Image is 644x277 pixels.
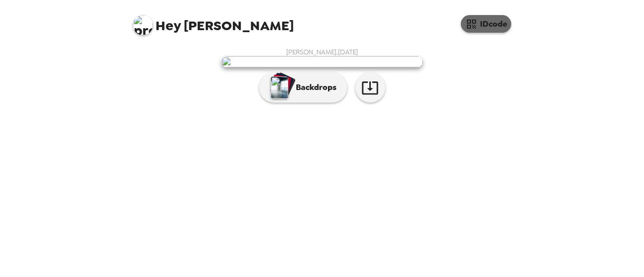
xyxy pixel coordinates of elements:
p: Backdrops [291,81,337,94]
button: IDcode [461,15,511,33]
span: [PERSON_NAME] , [DATE] [286,48,358,56]
span: [PERSON_NAME] [133,10,294,33]
span: Hey [155,17,181,35]
img: user [221,56,423,67]
img: profile pic [133,15,153,35]
button: Backdrops [259,72,347,103]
